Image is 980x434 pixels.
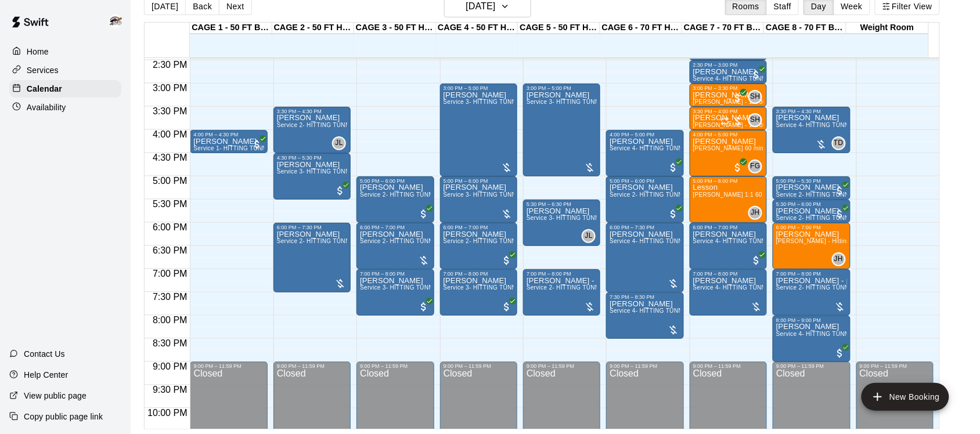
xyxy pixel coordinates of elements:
div: 3:30 PM – 4:30 PM [776,108,846,114]
span: All customers have paid [751,255,762,266]
div: 7:00 PM – 8:00 PM [360,271,430,277]
span: 8:30 PM [150,339,190,349]
div: 5:00 PM – 5:30 PM [776,178,846,184]
a: Home [9,43,121,60]
img: Jason Pridie [109,14,123,28]
div: 6:00 PM – 7:00 PM [360,225,430,230]
div: 7:00 PM – 8:00 PM [444,271,514,277]
div: Josh Lusby [332,136,346,150]
span: Service 3- HITTING TUNNEL RENTAL - 50ft Softball [277,168,421,175]
div: 6:00 PM – 7:30 PM: Service 4- HITTING TUNNEL RENTAL - 70ft Baseball [606,223,683,292]
div: 6:00 PM – 7:00 PM [444,225,514,230]
div: 3:30 PM – 4:00 PM: Scott Hairston - 1:1 30 min Baseball Hitting instruction [690,107,767,130]
span: All customers have paid [501,255,513,266]
span: All customers have paid [418,208,430,220]
div: 7:00 PM – 8:00 PM [776,271,846,277]
span: JL [585,230,593,242]
div: 7:00 PM – 8:00 PM [693,271,763,277]
span: All customers have paid [668,208,679,220]
span: JH [751,207,759,219]
span: 4:00 PM [150,130,190,140]
div: 5:30 PM – 6:00 PM: Antonio Rodriguez [773,200,850,223]
div: Jason Pridie [106,9,131,32]
span: Service 4- HITTING TUNNEL RENTAL - 70ft Baseball [610,308,757,314]
div: 7:30 PM – 8:30 PM: Service 4- HITTING TUNNEL RENTAL - 70ft Baseball [606,292,683,339]
span: 5:30 PM [150,200,190,209]
span: Service 4- HITTING TUNNEL RENTAL - 70ft Baseball [776,122,924,128]
div: 5:30 PM – 6:00 PM [776,201,846,207]
span: Tyler Driver [837,136,846,150]
div: 4:00 PM – 5:00 PM [610,132,680,138]
span: Service 2- HITTING TUNNEL RENTAL - 50ft Baseball [527,284,674,291]
div: 9:00 PM – 11:59 PM [193,364,264,370]
span: Recurring event [720,117,730,126]
span: [PERSON_NAME] - 1:1 30 min Baseball Hitting instruction [693,99,854,105]
p: Help Center [24,369,68,381]
div: Calendar [9,80,121,97]
div: 7:00 PM – 8:00 PM: Tatum Donofrio [356,269,434,316]
div: CAGE 6 - 70 FT HIT TRAX [600,23,682,34]
div: 6:00 PM – 7:00 PM: Marshall [773,223,850,269]
div: 4:00 PM – 5:00 PM: Brian Carbis [606,130,683,176]
span: JL [336,138,343,149]
div: 7:00 PM – 8:00 PM: Calvert - paladin baseball 12u [773,269,850,316]
span: Service 4- HITTING TUNNEL RENTAL - 70ft Baseball [610,238,757,244]
div: 9:00 PM – 11:59 PM [610,364,680,370]
div: CAGE 2 - 50 FT HYBRID BB/SB [272,23,354,34]
span: FG [750,161,760,172]
div: 9:00 PM – 11:59 PM [860,364,930,370]
p: Calendar [27,83,62,95]
span: Service 3- HITTING TUNNEL RENTAL - 50ft Softball [444,284,588,291]
div: 5:00 PM – 5:30 PM: Antonio Rodriguez [773,176,850,200]
div: Scott Hairston [748,113,762,127]
div: 7:00 PM – 8:00 PM: Tatum Donofrio [440,269,517,316]
span: Service 4- HITTING TUNNEL RENTAL - 70ft Baseball [693,75,841,82]
span: 10:00 PM [145,408,190,418]
div: 9:00 PM – 11:59 PM [527,364,597,370]
span: Service 2- HITTING TUNNEL RENTAL - 50ft Baseball [360,238,507,244]
div: Availability [9,99,121,116]
div: CAGE 7 - 70 FT BB (w/ pitching mound) [682,23,764,34]
p: Home [27,46,49,57]
span: Scott Hairston [753,90,762,104]
span: All customers have paid [334,185,346,197]
span: Josh Lusby [337,136,346,150]
div: 4:00 PM – 5:00 PM: Jaxton Brown [690,130,767,176]
div: 5:30 PM – 6:30 PM [527,201,597,207]
div: 5:00 PM – 6:00 PM: Service 2- HITTING TUNNEL RENTAL - 50ft Baseball [606,176,683,223]
div: 5:00 PM – 6:00 PM: David Logan [356,176,434,223]
span: All customers have paid [418,301,430,313]
div: 4:00 PM – 4:30 PM: Donna Mason [190,130,267,153]
span: Service 4- HITTING TUNNEL RENTAL - 70ft Baseball [776,331,924,337]
div: 5:00 PM – 6:00 PM: Service 3- HITTING TUNNEL RENTAL - 50ft Softball [440,176,517,223]
div: 5:00 PM – 6:00 PM [444,178,514,184]
span: 6:00 PM [150,223,190,233]
div: 3:30 PM – 4:30 PM: Service 4- HITTING TUNNEL RENTAL - 70ft Baseball [773,107,850,153]
span: 5:00 PM [150,176,190,186]
span: All customers have paid [501,301,513,313]
div: 4:00 PM – 5:00 PM [693,132,763,138]
span: Service 1- HITTING TUNNEL RENTAL - 50ft Baseball w/ Auto/Manual Feeder [193,145,406,151]
p: Contact Us [24,348,65,360]
span: 7:00 PM [150,269,190,279]
p: Services [27,64,59,76]
div: 2:30 PM – 3:00 PM [693,62,763,68]
div: 7:00 PM – 8:00 PM: Calvert - paladin baseball 12u [523,269,600,316]
div: 3:30 PM – 4:30 PM [277,108,347,114]
div: 6:00 PM – 7:00 PM [776,225,846,230]
span: Service 4- HITTING TUNNEL RENTAL - 70ft Baseball [693,284,841,291]
div: Weight Room [846,23,928,34]
div: CAGE 5 - 50 FT HYBRID SB/BB [518,23,600,34]
span: SH [750,91,760,103]
div: 7:00 PM – 8:00 PM [527,271,597,277]
span: Service 3- HITTING TUNNEL RENTAL - 50ft Softball [444,191,588,198]
div: 8:00 PM – 9:00 PM [776,317,846,323]
a: Services [9,62,121,79]
span: All customers have paid [834,185,846,197]
div: 9:00 PM – 11:59 PM [444,364,514,370]
div: 3:00 PM – 5:00 PM [527,85,597,91]
div: Frankie Gulko [748,160,762,173]
span: Service 2- HITTING TUNNEL RENTAL - 50ft Baseball [277,238,424,244]
div: 3:00 PM – 3:30 PM [693,85,763,91]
